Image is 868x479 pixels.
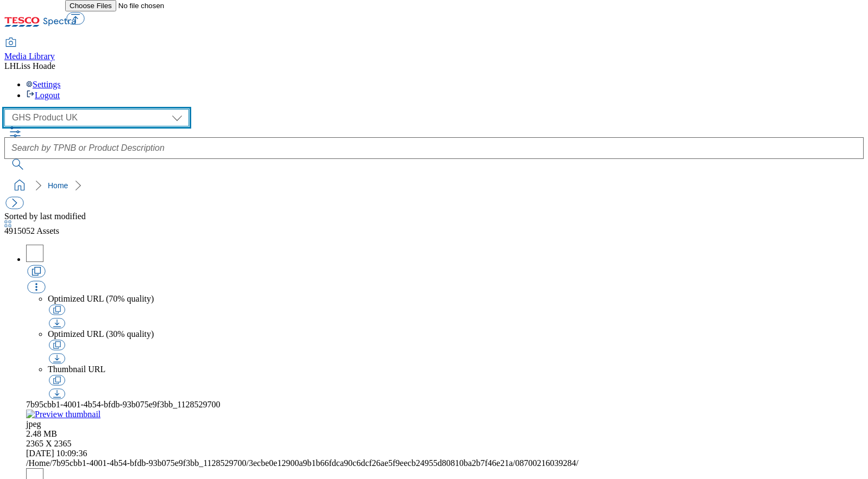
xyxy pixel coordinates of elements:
span: Liss Hoade [16,61,55,71]
span: Optimized URL (70% quality) [48,294,154,303]
span: 7b95cbb1-4001-4b54-bfdb-93b075e9f3bb_1128529700 [26,400,221,409]
a: home [11,177,28,194]
span: Resolution [26,439,72,448]
div: /7b95cbb1-4001-4b54-bfdb-93b075e9f3bb_1128529700/3ecbe0e12900a9b1b66fdca90c6dcf26ae5f9eecb24955d8... [26,458,864,468]
input: Search by TPNB or Product Description [4,137,864,159]
a: Preview thumbnail [26,410,864,419]
a: Logout [26,91,60,100]
a: Settings [26,80,61,89]
nav: breadcrumb [4,175,864,196]
a: Home [48,181,68,190]
span: Thumbnail URL [48,365,105,374]
img: Preview thumbnail [26,410,100,419]
div: Last Modified [26,449,864,458]
a: Media Library [4,39,55,61]
span: Assets [4,226,59,235]
span: Optimized URL (30% quality) [48,329,154,339]
span: Type [26,419,41,429]
span: 4915052 [4,226,36,235]
span: LH [4,61,16,71]
span: Size [26,429,57,438]
span: Sorted by last modified [4,212,86,221]
span: Media Library [4,52,55,61]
